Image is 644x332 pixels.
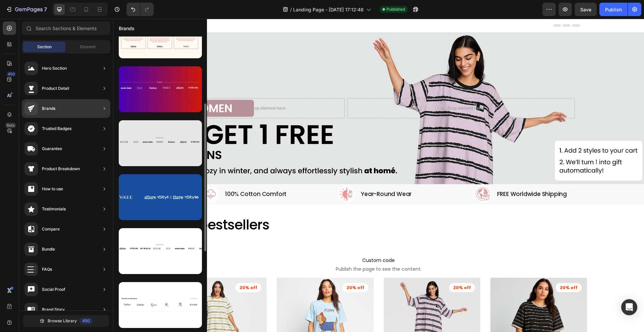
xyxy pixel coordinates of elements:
div: FAQs [42,266,52,273]
div: Trusted Badges [42,125,71,132]
p: 7 [44,5,47,13]
input: Search Sections & Elements [22,21,110,35]
img: gempages_579919329915568661-34e328b1-d045-4308-a89e-84e54f4173ac.png [361,167,378,184]
span: / [290,6,292,13]
div: Beta [5,123,16,128]
span: Publish the page to see the content. [57,247,474,254]
div: Open Intercom Messenger [621,299,637,315]
span: Browse Library [48,318,77,324]
button: Publish [599,3,628,16]
div: Bundle [42,246,55,253]
span: Element [80,44,96,50]
div: Product Detail [42,85,69,92]
div: Testimonials [42,206,66,212]
div: Product Breakdown [42,165,80,172]
div: How to use [42,186,63,192]
div: Guarantee [42,145,62,152]
div: 450 [79,318,93,324]
div: Drop element here [137,87,172,92]
pre: 20% off [122,264,148,274]
div: Publish [605,6,622,13]
pre: 20% off [443,264,469,274]
div: Social Proof [42,286,65,293]
span: Section [37,44,52,50]
span: Published [386,6,405,12]
div: 450 [6,71,16,77]
button: Save [575,3,597,16]
h2: Year-Round Wear [247,171,331,179]
h2: Our bestsellers [57,196,474,215]
div: Undo/Redo [126,3,154,16]
div: Compare [42,226,60,233]
iframe: Design area [113,19,644,332]
span: Landing Page - [DATE] 17:12:48 [293,6,364,13]
button: 7 [3,3,50,16]
div: Brand Story [42,306,65,313]
pre: 20% off [336,264,362,274]
img: gempages_579919329915568661-aec7a4db-d349-45ee-8121-8cb681170de0.png [225,167,242,184]
h2: FREE Worldwide Shipping [383,171,467,179]
span: Custom code [57,238,474,246]
div: Hero Section [42,65,67,72]
span: Save [580,7,591,12]
pre: 20% off [229,264,255,274]
div: Brands [42,105,55,112]
button: Browse Library450 [23,315,109,327]
h2: 100% Cotton Comfort [111,171,195,179]
div: Drop element here [334,87,370,92]
img: gempages_579919329915568661-f7dfc8d2-f70d-41ae-b96f-c309df2cb007.png [89,167,106,184]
